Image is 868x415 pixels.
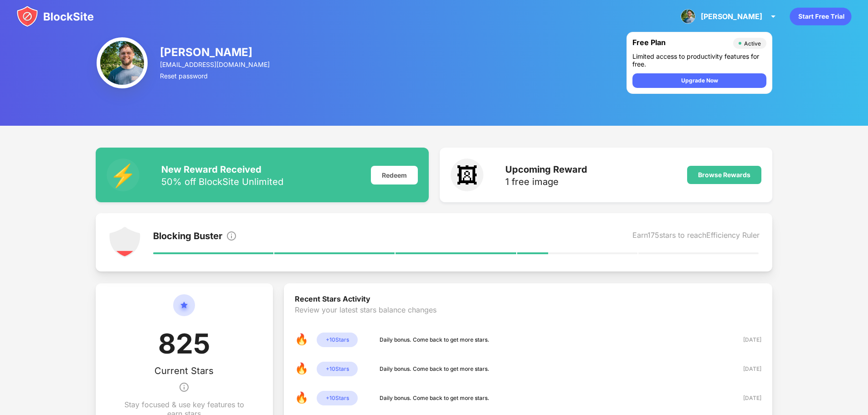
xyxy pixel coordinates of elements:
div: 🖼 [451,159,483,191]
div: Recent Stars Activity [295,294,761,305]
img: blocksite-icon.svg [16,5,94,27]
div: 🔥 [295,362,309,376]
div: [EMAIL_ADDRESS][DOMAIN_NAME] [160,61,271,68]
div: 825 [158,327,210,365]
div: [DATE] [729,335,761,344]
div: Browse Rewards [698,171,750,179]
img: points-level-2.svg [108,226,141,259]
div: Earn 175 stars to reach Efficiency Ruler [632,231,760,243]
div: [PERSON_NAME] [160,46,271,59]
div: 1 free image [505,177,587,186]
div: Daily bonus. Come back to get more stars. [380,394,489,403]
div: 50% off BlockSite Unlimited [161,177,283,186]
div: + 10 Stars [317,362,358,376]
div: 🔥 [295,333,309,347]
div: Active [744,40,761,47]
div: Reset password [160,72,271,80]
div: Limited access to productivity features for free. [632,52,766,68]
div: Current Stars [154,365,214,376]
div: [DATE] [729,364,761,374]
div: [PERSON_NAME] [701,12,762,21]
div: [DATE] [729,394,761,403]
img: AOh14GhCX90YZY9HixCzI_30kdGX_pm81Ba3ETaVpiuffw=s96-c [97,37,148,88]
img: circle-star.svg [173,294,195,327]
div: Daily bonus. Come back to get more stars. [380,335,489,344]
div: Review your latest stars balance changes [295,305,761,333]
img: info.svg [226,231,237,241]
div: + 10 Stars [317,391,358,405]
div: animation [790,7,852,26]
div: + 10 Stars [317,333,358,347]
div: Free Plan [632,38,729,49]
div: Daily bonus. Come back to get more stars. [380,364,489,374]
div: 🔥 [295,391,309,405]
img: AOh14GhCX90YZY9HixCzI_30kdGX_pm81Ba3ETaVpiuffw=s96-c [681,9,695,24]
div: Upcoming Reward [505,164,587,175]
img: info.svg [179,376,190,398]
div: Upgrade Now [681,76,718,85]
div: Redeem [371,166,418,184]
div: New Reward Received [161,164,283,175]
div: Blocking Buster [153,231,222,243]
div: ⚡️ [107,159,139,191]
